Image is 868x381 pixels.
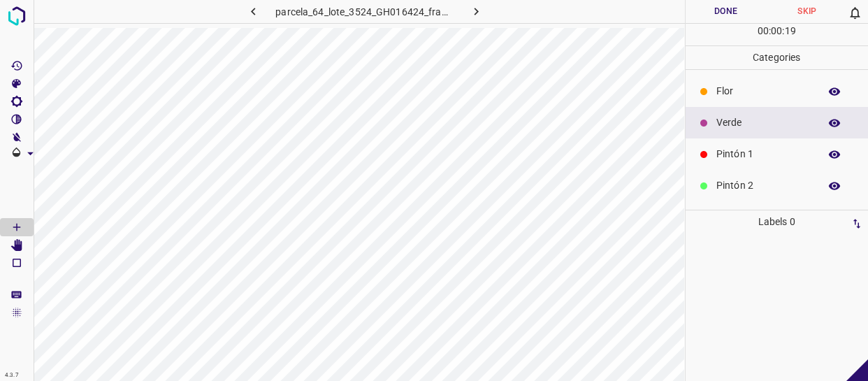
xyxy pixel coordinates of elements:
div: : : [758,24,796,45]
img: logo [4,3,29,29]
h6: parcela_64_lote_3524_GH016424_frame_00107_103503.jpg [275,3,454,23]
p: Verde [716,115,812,130]
p: Flor [716,84,812,99]
p: Labels 0 [690,210,865,233]
p: Pintón 2 [716,178,812,193]
p: 19 [785,24,796,38]
p: Pintón 1 [716,147,812,161]
p: 00 [758,24,769,38]
div: 4.3.7 [1,370,22,381]
p: 00 [771,24,782,38]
